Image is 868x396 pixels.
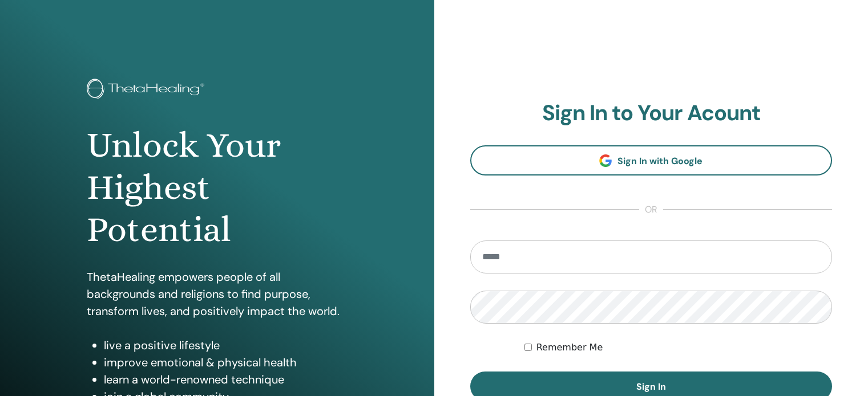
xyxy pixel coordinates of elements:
[617,155,703,167] span: Sign In with Google
[470,100,833,126] h2: Sign In to Your Acount
[470,145,833,175] a: Sign In with Google
[87,124,348,251] h1: Unlock Your Highest Potential
[639,203,663,217] span: or
[104,337,348,354] li: live a positive lifestyle
[104,371,348,388] li: learn a world-renowned technique
[636,381,666,393] span: Sign In
[524,341,832,354] div: Keep me authenticated indefinitely or until I manually logout
[536,341,603,354] label: Remember Me
[104,354,348,371] li: improve emotional & physical health
[87,268,348,320] p: ThetaHealing empowers people of all backgrounds and religions to find purpose, transform lives, a...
